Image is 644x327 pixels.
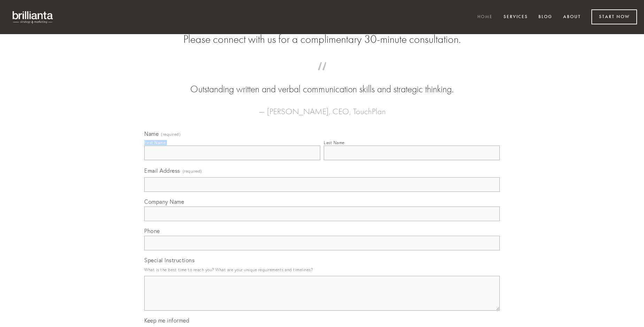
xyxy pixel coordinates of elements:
[144,140,166,145] div: First Name
[144,33,500,46] h2: Please connect with us for a complimentary 30-minute consultation.
[183,166,202,176] span: (required)
[324,140,345,145] div: Last Name
[144,130,159,137] span: Name
[559,11,585,23] a: About
[155,96,489,118] figcaption: — [PERSON_NAME], CEO, TouchPlan
[144,227,160,234] span: Phone
[155,69,489,83] span: “
[7,7,59,27] img: brillianta - research, strategy, marketing
[499,11,532,23] a: Services
[144,317,189,324] span: Keep me informed
[591,9,637,24] a: Start Now
[144,198,184,205] span: Company Name
[534,11,557,23] a: Blog
[155,69,489,96] blockquote: Outstanding written and verbal communication skills and strategic thinking.
[473,11,497,23] a: Home
[144,265,500,274] p: What is the best time to reach you? What are your unique requirements and timelines?
[144,257,194,264] span: Special Instructions
[144,167,180,174] span: Email Address
[161,132,181,137] span: (required)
